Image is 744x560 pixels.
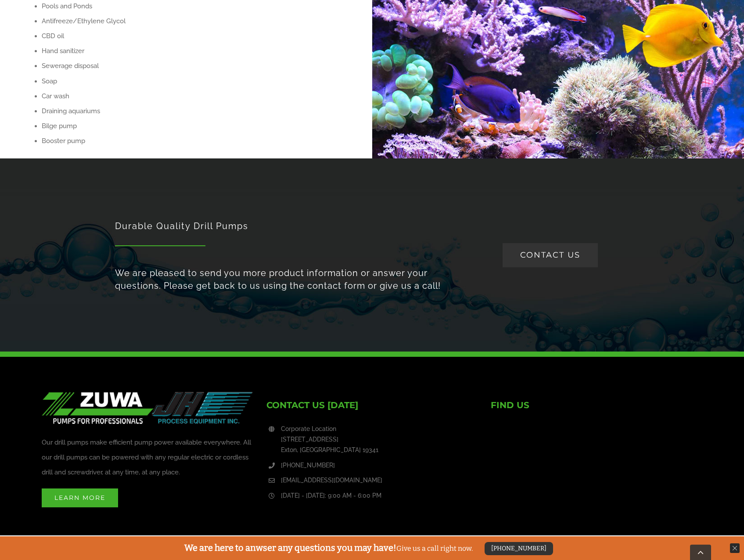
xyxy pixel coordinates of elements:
[115,220,450,232] h2: Durable Quality Drill Pumps
[184,542,396,553] span: We are here to anwser any questions you may have!
[281,491,478,501] div: [DATE] - [DATE]: 9:00 AM - 6:00 PM
[491,398,702,412] h4: FIND US
[485,542,553,555] div: [PHONE_NUMBER]
[281,424,478,455] p: Corporate Location [STREET_ADDRESS] Exton, [GEOGRAPHIC_DATA] 19341
[42,43,349,58] li: Hand sanitizer
[281,460,478,471] div: [PHONE_NUMBER]
[730,543,740,553] img: close-image
[281,475,478,486] a: [EMAIL_ADDRESS][DOMAIN_NAME]
[115,267,450,292] h3: We are pleased to send you more product information or answer your questions. Please get back to ...
[42,14,349,29] li: Antifreeze/Ethylene Glycol
[42,58,349,73] li: Sewerage disposal
[520,250,580,260] span: CONTACT US
[42,74,349,89] li: Soap
[42,89,349,104] li: Car wash
[42,488,118,507] a: Learn More
[54,494,105,502] span: Learn More
[42,435,253,480] p: Our drill pumps make efficient pump power available everywhere. All our drill pumps can be powere...
[503,243,598,267] a: CONTACT US
[42,104,349,118] li: Draining aquariums
[42,133,349,148] li: Booster pump
[42,118,349,133] li: Bilge pump
[266,398,478,412] h4: CONTACT US [DATE]
[42,29,349,43] li: CBD oil
[184,544,473,553] span: Give us a call right now.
